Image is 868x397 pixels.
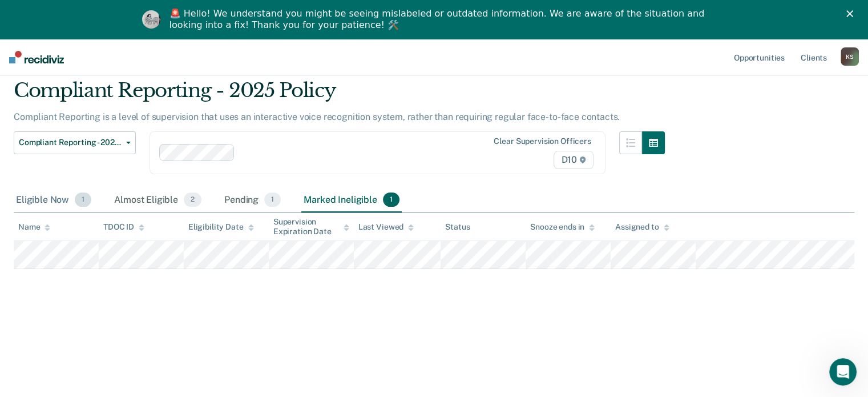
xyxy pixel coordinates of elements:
[188,222,254,232] div: Eligibility Date
[9,51,64,63] img: Recidiviz
[75,193,91,207] span: 1
[103,222,144,232] div: TDOC ID
[112,188,204,213] div: Almost Eligible2
[846,10,858,17] div: Close
[142,10,160,29] img: Profile image for Kim
[14,188,94,213] div: Eligible Now1
[615,222,669,232] div: Assigned to
[841,47,859,66] button: KS
[383,193,399,207] span: 1
[829,358,857,386] iframe: Intercom live chat
[264,193,281,207] span: 1
[14,79,665,111] div: Compliant Reporting - 2025 Policy
[14,131,136,154] button: Compliant Reporting - 2025 Policy
[14,111,620,122] p: Compliant Reporting is a level of supervision that uses an interactive voice recognition system, ...
[732,39,787,75] a: Opportunities
[222,188,283,213] div: Pending1
[358,222,414,232] div: Last Viewed
[494,137,591,146] div: Clear supervision officers
[798,39,829,75] a: Clients
[445,222,470,232] div: Status
[169,8,708,31] div: 🚨 Hello! We understand you might be seeing mislabeled or outdated information. We are aware of th...
[841,47,859,66] div: K S
[184,193,201,207] span: 2
[19,138,122,147] span: Compliant Reporting - 2025 Policy
[18,222,50,232] div: Name
[273,217,349,236] div: Supervision Expiration Date
[301,188,402,213] div: Marked Ineligible1
[554,151,593,169] span: D10
[530,222,595,232] div: Snooze ends in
